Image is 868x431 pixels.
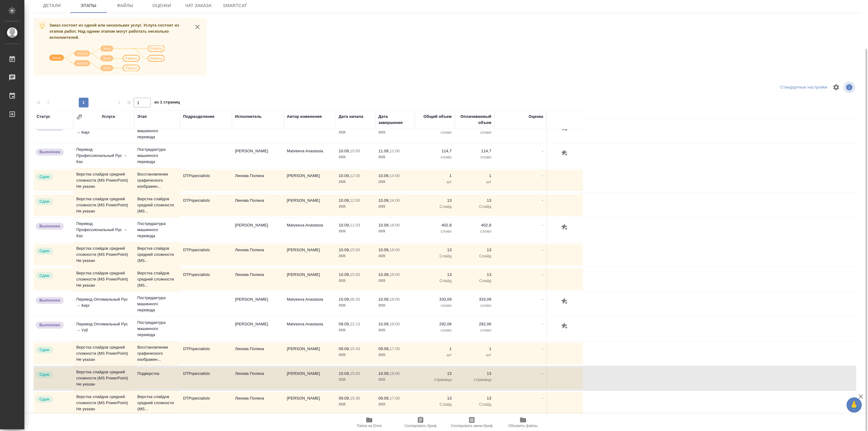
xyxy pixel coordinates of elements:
[844,81,856,93] span: Посмотреть информацию
[418,253,452,259] p: Слайд
[418,228,452,234] p: слово
[458,401,491,407] p: Слайд
[39,174,49,180] p: Сдан
[542,346,543,351] a: -
[350,272,360,277] p: 15:00
[849,399,859,411] span: 🙏
[232,343,284,364] td: Линова Полина
[137,295,177,313] p: Постредактура машинного перевода
[137,270,177,288] p: Верстка слайдов средней сложности (MS...
[542,173,543,178] a: -
[418,247,452,253] p: 13
[287,114,322,120] div: Автор изменения
[542,248,543,252] a: -
[378,297,390,302] p: 10.09,
[458,327,491,333] p: слово
[390,371,400,376] p: 19:00
[73,318,134,339] td: Перевод Оптимальный Рус → Узб
[458,253,491,259] p: Слайд
[458,154,491,160] p: слово
[350,223,360,227] p: 11:03
[284,293,336,315] td: Matveeva Anastasia
[390,173,400,178] p: 14:00
[73,120,134,142] td: Перевод Оптимальный Рус → Кирг
[339,401,372,407] p: 2025
[350,173,360,178] p: 12:00
[39,347,49,353] p: Сдан
[73,242,134,267] td: Верстка слайдов средней сложности (MS PowerPoint) Не указан
[350,149,360,153] p: 15:00
[339,223,350,227] p: 10.09,
[542,396,543,400] a: -
[39,149,60,155] p: Выполнен
[180,343,232,364] td: DTPspecialists
[137,171,177,190] p: Восстановление графического изображен...
[378,253,412,259] p: 2025
[180,368,232,389] td: DTPspecialists
[560,321,570,331] button: Добавить оценку
[339,204,372,210] p: 2025
[451,424,493,428] span: Скопировать мини-бриф
[339,149,350,153] p: 10.09,
[339,346,350,351] p: 09.09,
[137,221,177,239] p: Постредактура машинного перевода
[418,321,452,327] p: 292,06
[137,196,177,214] p: Верстка слайдов средней сложности (MS...
[49,23,179,40] span: Заказ состоит из одной или нескольких услуг. Услуга состоит из этапов работ. Над одним этапом мог...
[73,193,134,217] td: Верстка слайдов средней сложности (MS PowerPoint) Не указан
[137,394,177,412] p: Верстка слайдов средней сложности (MS...
[339,352,372,358] p: 2025
[418,401,452,407] p: Слайд
[458,247,491,253] p: 13
[339,371,350,376] p: 10.09,
[378,204,412,210] p: 2025
[284,269,336,290] td: [PERSON_NAME]
[284,343,336,364] td: [PERSON_NAME]
[378,327,412,333] p: 2025
[73,267,134,292] td: Верстка слайдов средней сложности (MS PowerPoint) Не указан
[232,244,284,265] td: Линова Полина
[378,302,412,309] p: 2025
[339,327,372,333] p: 2025
[378,396,390,400] p: 09.09,
[284,170,336,191] td: [PERSON_NAME]
[378,228,412,234] p: 2025
[74,2,103,9] span: Этапы
[458,371,491,377] p: 13
[378,129,412,136] p: 2025
[102,114,115,120] div: Услуга
[424,114,452,120] div: Общий объем
[39,371,49,378] p: Сдан
[378,322,390,326] p: 10.09,
[284,194,336,216] td: [PERSON_NAME]
[542,198,543,203] a: -
[110,2,140,9] span: Файлы
[418,204,452,210] p: Слайд
[180,194,232,216] td: DTPspecialists
[339,272,350,277] p: 10.09,
[235,114,262,120] div: Исполнитель
[232,170,284,191] td: Линова Полина
[284,145,336,166] td: Matveeva Anastasia
[458,272,491,278] p: 13
[137,114,147,120] div: Этап
[418,129,452,136] p: слово
[458,346,491,352] p: 1
[458,278,491,284] p: Слайд
[390,322,400,326] p: 19:00
[418,395,452,401] p: 13
[378,248,390,252] p: 10.09,
[458,302,491,309] p: слово
[560,296,570,307] button: Добавить оценку
[183,114,215,120] div: Подразделение
[232,120,284,142] td: [PERSON_NAME]
[458,222,491,228] p: 402,8
[418,148,452,154] p: 114,7
[378,149,390,153] p: 11.09,
[137,344,177,363] p: Восстановление графического изображен...
[542,297,543,302] a: -
[390,272,400,277] p: 19:00
[458,296,491,302] p: 333,09
[847,397,862,413] button: 🙏
[542,272,543,277] a: -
